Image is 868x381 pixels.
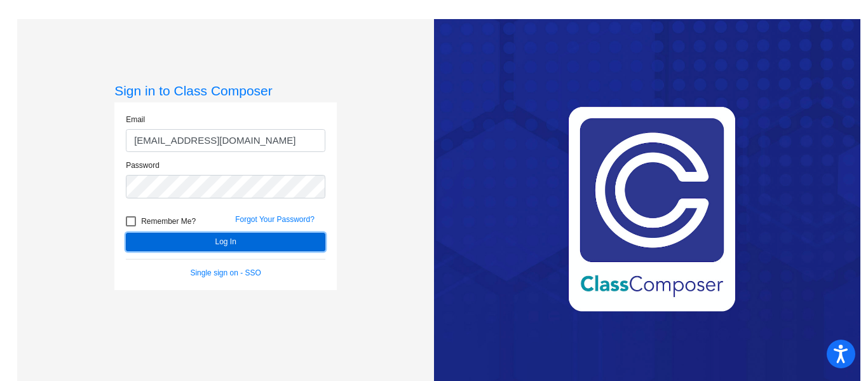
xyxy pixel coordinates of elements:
span: Remember Me? [141,214,196,229]
label: Password [126,160,159,171]
a: Forgot Your Password? [235,215,315,224]
button: Log In [126,233,325,251]
a: Single sign on - SSO [190,268,261,277]
label: Email [126,114,145,125]
h3: Sign in to Class Composer [114,83,337,99]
